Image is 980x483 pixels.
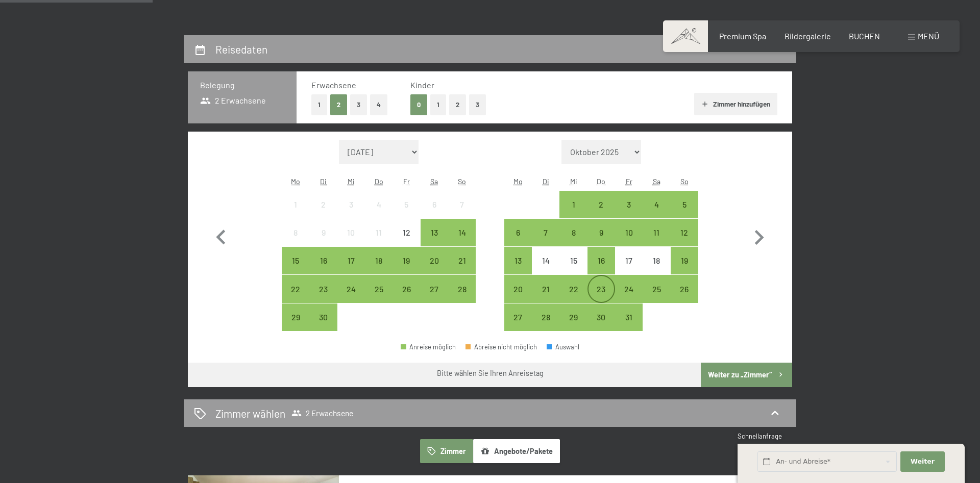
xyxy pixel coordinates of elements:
[644,228,669,254] div: 11
[403,177,410,186] abbr: Freitag
[393,219,420,246] div: Anreise nicht möglich
[587,275,615,302] div: Thu Oct 23 2025
[430,177,438,186] abbr: Samstag
[448,247,476,274] div: Anreise möglich
[449,94,466,115] button: 2
[532,219,559,246] div: Tue Oct 07 2025
[282,219,309,246] div: Anreise nicht möglich
[365,219,393,246] div: Thu Sep 11 2025
[282,275,309,302] div: Mon Sep 22 2025
[643,191,670,218] div: Sat Oct 04 2025
[587,247,615,274] div: Anreise möglich
[215,43,267,56] h2: Reisedaten
[587,191,615,218] div: Thu Oct 02 2025
[615,275,643,302] div: Fri Oct 24 2025
[671,247,698,274] div: Sun Oct 19 2025
[420,439,473,463] button: Zimmer
[504,303,532,331] div: Mon Oct 27 2025
[337,275,365,302] div: Anreise möglich
[587,191,615,218] div: Anreise möglich
[533,257,558,282] div: 14
[422,285,447,311] div: 27
[671,275,698,302] div: Sun Oct 26 2025
[532,275,559,302] div: Anreise möglich
[337,247,365,274] div: Wed Sep 17 2025
[560,257,586,282] div: 15
[643,219,670,246] div: Anreise möglich
[370,94,387,115] button: 4
[672,257,697,282] div: 19
[589,285,614,311] div: 23
[559,275,587,302] div: Wed Oct 22 2025
[559,247,587,274] div: Wed Oct 15 2025
[366,200,391,226] div: 4
[626,177,632,186] abbr: Freitag
[283,228,308,254] div: 8
[504,303,532,331] div: Anreise möglich
[672,228,697,254] div: 12
[309,247,337,274] div: Tue Sep 16 2025
[587,303,615,331] div: Thu Oct 30 2025
[448,219,476,246] div: Anreise möglich
[375,177,383,186] abbr: Donnerstag
[504,275,532,302] div: Mon Oct 20 2025
[393,275,420,302] div: Fri Sep 26 2025
[283,200,308,226] div: 1
[671,275,698,302] div: Anreise möglich
[291,408,353,418] span: 2 Erwachsene
[449,285,475,311] div: 28
[532,247,559,274] div: Tue Oct 14 2025
[744,140,774,332] button: Nächster Monat
[532,247,559,274] div: Anreise nicht möglich
[532,303,559,331] div: Tue Oct 28 2025
[437,368,544,378] div: Bitte wählen Sie Ihren Anreisetag
[365,191,393,218] div: Anreise nicht möglich
[849,31,880,41] a: BUCHEN
[672,285,697,311] div: 26
[643,191,670,218] div: Anreise möglich
[615,303,643,331] div: Anreise möglich
[394,285,419,311] div: 26
[309,275,337,302] div: Tue Sep 23 2025
[504,219,532,246] div: Mon Oct 06 2025
[589,228,614,254] div: 9
[393,219,420,246] div: Fri Sep 12 2025
[615,247,643,274] div: Anreise nicht möglich
[643,275,670,302] div: Sat Oct 25 2025
[587,247,615,274] div: Thu Oct 16 2025
[458,177,466,186] abbr: Sonntag
[448,275,476,302] div: Sun Sep 28 2025
[513,177,523,186] abbr: Montag
[310,228,336,254] div: 9
[449,228,475,254] div: 14
[366,285,391,311] div: 25
[615,219,643,246] div: Anreise möglich
[309,303,337,331] div: Anreise möglich
[421,247,448,274] div: Sat Sep 20 2025
[559,247,587,274] div: Anreise nicht möglich
[422,228,447,254] div: 13
[337,247,365,274] div: Anreise möglich
[616,313,642,339] div: 31
[200,95,266,106] span: 2 Erwachsene
[338,200,364,226] div: 3
[505,228,531,254] div: 6
[643,247,670,274] div: Anreise nicht möglich
[430,94,446,115] button: 1
[338,228,364,254] div: 10
[348,177,355,186] abbr: Mittwoch
[394,228,419,254] div: 12
[393,191,420,218] div: Anreise nicht möglich
[421,275,448,302] div: Sat Sep 27 2025
[643,275,670,302] div: Anreise möglich
[338,257,364,282] div: 17
[504,247,532,274] div: Mon Oct 13 2025
[671,219,698,246] div: Sun Oct 12 2025
[449,257,475,282] div: 21
[309,275,337,302] div: Anreise möglich
[365,219,393,246] div: Anreise nicht möglich
[337,191,365,218] div: Wed Sep 03 2025
[393,247,420,274] div: Fri Sep 19 2025
[282,275,309,302] div: Anreise möglich
[365,275,393,302] div: Thu Sep 25 2025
